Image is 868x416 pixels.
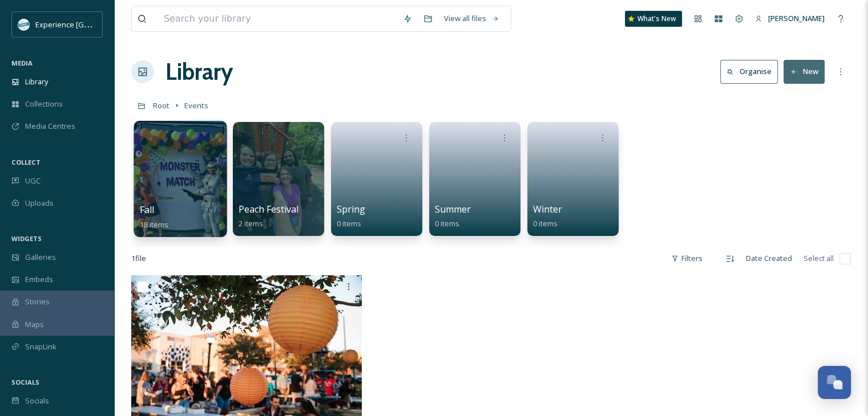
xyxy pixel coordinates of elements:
[140,205,169,230] a: Fall18 items
[25,319,44,330] span: Maps
[625,11,682,27] a: What's New
[533,203,562,215] span: Winter
[720,60,778,83] button: Organise
[131,253,146,264] span: 1 file
[25,121,75,132] span: Media Centres
[337,203,365,215] span: Spring
[153,100,169,111] span: Root
[25,176,41,186] span: UGC
[11,158,41,166] span: COLLECT
[184,99,208,112] a: Events
[165,55,233,89] a: Library
[435,203,471,215] span: Summer
[25,198,54,209] span: Uploads
[11,378,39,386] span: SOCIALS
[25,341,56,352] span: SnapLink
[25,99,63,109] span: Collections
[25,274,53,285] span: Embeds
[665,247,708,270] div: Filters
[35,19,148,30] span: Experience [GEOGRAPHIC_DATA]
[435,204,471,229] a: Summer0 items
[784,60,825,83] button: New
[438,7,505,30] a: View all files
[768,13,825,23] span: [PERSON_NAME]
[158,6,397,31] input: Search your library
[749,7,830,30] a: [PERSON_NAME]
[804,253,834,264] span: Select all
[239,203,298,215] span: Peach Festival
[11,59,33,67] span: MEDIA
[25,395,49,406] span: Socials
[337,204,365,229] a: Spring0 items
[818,366,851,399] button: Open Chat
[140,219,169,229] span: 18 items
[533,218,558,229] span: 0 items
[184,100,208,111] span: Events
[25,252,56,263] span: Galleries
[337,218,361,229] span: 0 items
[25,76,48,87] span: Library
[11,234,42,243] span: WIDGETS
[18,19,30,30] img: 24IZHUKKFBA4HCESFN4PRDEIEY.avif
[140,203,155,216] span: Fall
[153,99,169,112] a: Root
[239,218,263,229] span: 2 items
[239,204,298,229] a: Peach Festival2 items
[25,296,50,307] span: Stories
[435,218,459,229] span: 0 items
[533,204,562,229] a: Winter0 items
[740,247,798,270] div: Date Created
